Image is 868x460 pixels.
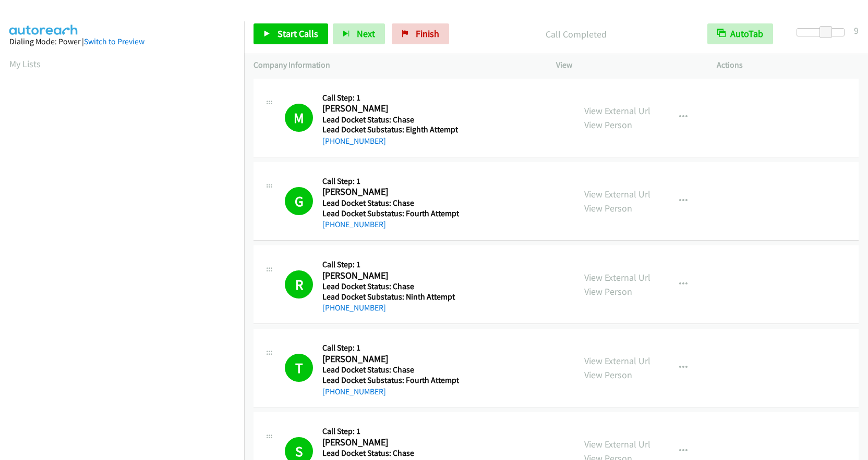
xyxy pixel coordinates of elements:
[333,23,385,44] button: Next
[322,375,459,386] h5: Lead Docket Substatus: Fourth Attempt
[584,119,632,131] a: View Person
[584,202,632,214] a: View Person
[584,369,632,381] a: View Person
[254,59,537,71] p: Company Information
[463,27,689,41] p: Call Completed
[322,198,459,208] h5: Lead Docket Status: Chase
[584,355,650,367] a: View External Url
[285,354,313,382] h1: T
[322,259,456,270] h5: Call Step: 1
[84,36,144,46] a: Switch to Preview
[254,23,328,44] a: Start Calls
[322,281,456,292] h5: Lead Docket Status: Chase
[584,188,650,200] a: View External Url
[322,365,459,375] h5: Lead Docket Status: Chase
[322,125,458,135] h5: Lead Docket Substatus: Eighth Attempt
[322,292,456,302] h5: Lead Docket Substatus: Ninth Attempt
[322,437,456,449] h2: [PERSON_NAME]
[357,28,375,40] span: Next
[322,387,386,396] a: [PHONE_NUMBER]
[838,189,868,271] iframe: Resource Center
[322,103,456,115] h2: [PERSON_NAME]
[322,136,386,146] a: [PHONE_NUMBER]
[584,285,632,297] a: View Person
[285,187,313,215] h1: G
[9,58,41,70] a: My Lists
[584,271,650,283] a: View External Url
[322,115,458,125] h5: Lead Docket Status: Chase
[322,93,458,103] h5: Call Step: 1
[322,208,459,219] h5: Lead Docket Substatus: Fourth Attempt
[322,303,386,313] a: [PHONE_NUMBER]
[322,448,456,458] h5: Lead Docket Status: Chase
[322,353,456,365] h2: [PERSON_NAME]
[556,59,698,71] p: View
[322,270,456,282] h2: [PERSON_NAME]
[9,35,235,48] div: Dialing Mode: Power |
[322,343,459,353] h5: Call Step: 1
[322,176,459,187] h5: Call Step: 1
[285,270,313,299] h1: R
[322,186,456,198] h2: [PERSON_NAME]
[717,59,859,71] p: Actions
[285,104,313,132] h1: M
[584,105,650,117] a: View External Url
[392,23,449,44] a: Finish
[278,28,318,40] span: Start Calls
[707,23,773,44] button: AutoTab
[584,438,650,450] a: View External Url
[322,219,386,229] a: [PHONE_NUMBER]
[854,23,859,38] div: 9
[416,28,439,40] span: Finish
[322,426,456,437] h5: Call Step: 1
